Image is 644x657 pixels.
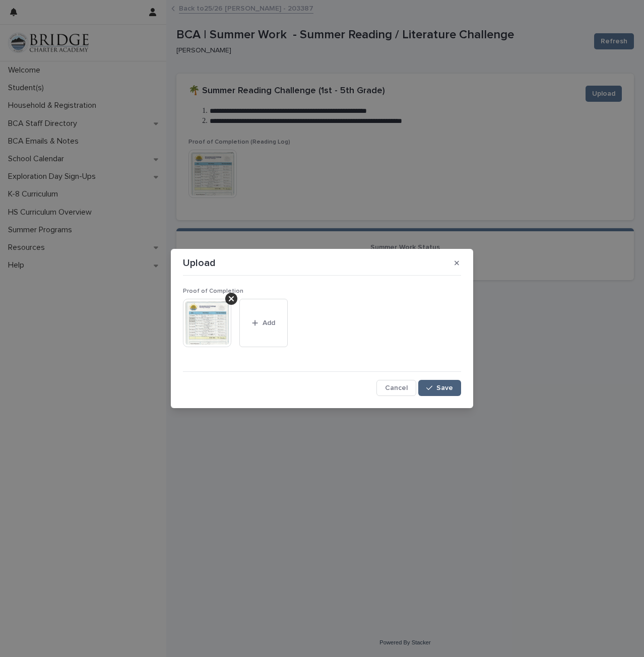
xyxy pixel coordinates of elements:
span: Proof of Completion [183,288,243,294]
span: Cancel [385,384,408,391]
span: Save [436,384,453,391]
button: Cancel [376,380,416,396]
button: Add [239,299,288,347]
span: Add [263,319,275,326]
p: Upload [183,257,216,269]
button: Save [418,380,461,396]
